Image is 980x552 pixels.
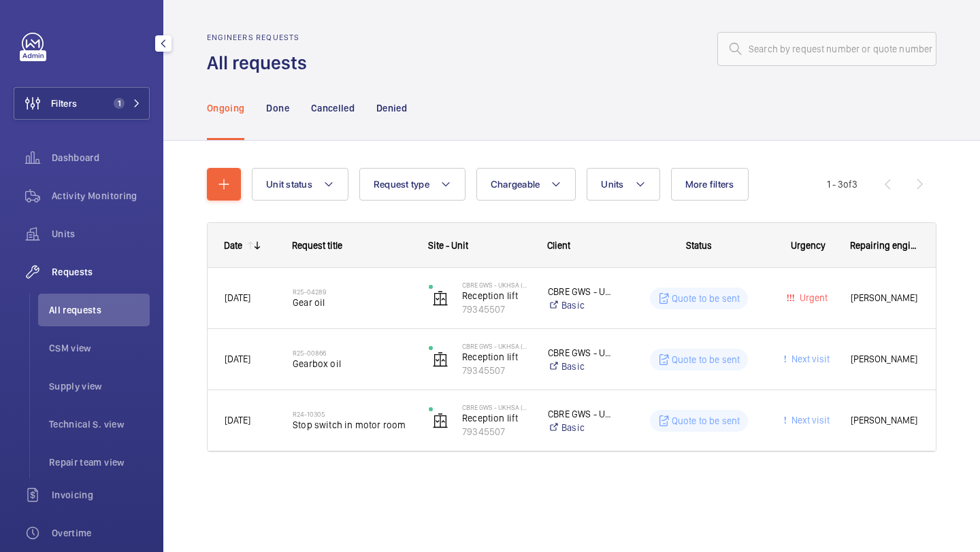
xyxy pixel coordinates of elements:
[225,415,250,426] span: [DATE]
[311,101,355,115] p: Cancelled
[462,303,530,316] p: 79345507
[293,296,411,309] span: Gear oil
[52,488,150,502] span: Invoicing
[49,379,150,393] span: Supply view
[266,179,312,190] span: Unit status
[52,526,150,540] span: Overtime
[52,265,150,279] span: Requests
[791,240,826,251] span: Urgency
[671,168,749,201] button: More filters
[207,101,244,115] p: Ongoing
[292,240,342,251] span: Request title
[49,417,150,431] span: Technical S. view
[548,285,615,298] p: CBRE GWS - UKHSA (Public Health [GEOGRAPHIC_DATA]) [GEOGRAPHIC_DATA]
[49,341,150,355] span: CSM view
[843,179,852,190] span: of
[293,410,411,418] h2: R24-10305
[225,353,250,364] span: [DATE]
[827,179,857,189] span: 1 - 3 3
[49,303,150,317] span: All requests
[462,289,530,303] p: Reception lift
[52,227,150,241] span: Units
[672,353,740,366] p: Quote to be sent
[462,411,530,425] p: Reception lift
[462,425,530,438] p: 79345507
[293,418,411,432] span: Stop switch in motor room
[51,97,77,110] span: Filters
[548,360,615,373] a: Basic
[851,351,919,367] span: [PERSON_NAME]
[114,98,125,109] span: 1
[685,179,734,190] span: More filters
[359,168,465,201] button: Request type
[293,288,411,296] h2: R25-04289
[374,179,429,190] span: Request type
[548,298,615,312] a: Basic
[672,292,740,305] p: Quote to be sent
[14,87,150,120] button: Filters1
[52,189,150,203] span: Activity Monitoring
[548,421,615,434] a: Basic
[789,353,830,364] span: Next visit
[476,168,576,201] button: Chargeable
[717,32,936,66] input: Search by request number or quote number
[851,413,919,428] span: [PERSON_NAME]
[225,292,250,303] span: [DATE]
[52,151,150,165] span: Dashboard
[547,240,570,251] span: Client
[548,407,615,421] p: CBRE GWS - UKHSA (Public Health [GEOGRAPHIC_DATA]) [GEOGRAPHIC_DATA]
[491,179,540,190] span: Chargeable
[672,414,740,428] p: Quote to be sent
[432,413,448,429] img: elevator.svg
[462,403,530,411] p: CBRE GWS - UKHSA (Public Health [GEOGRAPHIC_DATA]) [GEOGRAPHIC_DATA]
[252,168,348,201] button: Unit status
[462,350,530,364] p: Reception lift
[49,455,150,469] span: Repair team view
[587,168,659,201] button: Units
[432,290,448,307] img: elevator.svg
[207,33,315,42] h2: Engineers requests
[462,281,530,289] p: CBRE GWS - UKHSA (Public Health [GEOGRAPHIC_DATA]) [GEOGRAPHIC_DATA]
[851,290,919,306] span: [PERSON_NAME]
[224,240,242,251] div: Date
[376,101,407,115] p: Denied
[432,351,448,368] img: elevator.svg
[293,357,411,370] span: Gearbox oil
[797,292,828,303] span: Urgent
[601,179,623,190] span: Units
[266,101,289,115] p: Done
[686,240,712,251] span: Status
[462,364,530,377] p: 79345507
[293,349,411,357] h2: R25-00866
[207,50,315,75] h1: All requests
[789,415,830,426] span: Next visit
[462,342,530,350] p: CBRE GWS - UKHSA (Public Health [GEOGRAPHIC_DATA]) [GEOGRAPHIC_DATA]
[548,346,615,360] p: CBRE GWS - UKHSA (Public Health [GEOGRAPHIC_DATA]) [GEOGRAPHIC_DATA]
[850,240,919,251] span: Repairing engineer
[428,240,468,251] span: Site - Unit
